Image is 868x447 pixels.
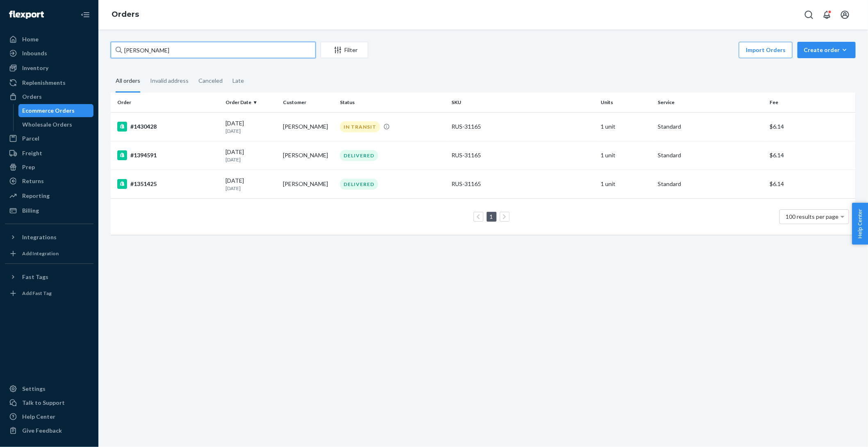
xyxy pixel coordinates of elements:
[5,90,93,103] a: Orders
[5,382,93,395] a: Settings
[18,104,94,117] a: Ecommerce Orders
[597,93,654,112] th: Units
[226,127,276,134] p: [DATE]
[452,123,594,131] div: RUS-31165
[488,213,495,220] a: Page 1 is your current page
[801,7,817,23] button: Open Search Box
[23,107,75,115] div: Ecommerce Orders
[766,112,856,141] td: $6.14
[22,35,39,43] div: Home
[321,42,368,58] button: Filter
[22,427,62,435] div: Give Feedback
[111,93,223,112] th: Order
[18,118,94,131] a: Wholesale Orders
[5,424,93,437] button: Give Feedback
[5,132,93,145] a: Parcel
[5,61,93,75] a: Inventory
[5,147,93,160] a: Freight
[340,179,378,190] div: DELIVERED
[150,70,189,91] div: Invalid address
[22,206,39,215] div: Billing
[22,413,55,421] div: Help Center
[22,273,48,281] div: Fast Tags
[198,70,223,91] div: Canceled
[112,10,139,19] a: Orders
[5,204,93,217] a: Billing
[22,290,52,297] div: Add Fast Tag
[77,7,93,23] button: Close Navigation
[766,170,856,198] td: $6.14
[597,170,654,198] td: 1 unit
[5,231,93,244] button: Integrations
[280,170,337,198] td: [PERSON_NAME]
[5,410,93,423] a: Help Center
[654,93,766,112] th: Service
[5,247,93,260] a: Add Integration
[658,180,763,188] p: Standard
[22,192,50,200] div: Reporting
[226,119,276,134] div: [DATE]
[22,134,39,143] div: Parcel
[5,47,93,60] a: Inbounds
[22,79,66,87] div: Replenishments
[117,179,219,189] div: #1351425
[5,189,93,202] a: Reporting
[226,148,276,163] div: [DATE]
[22,49,47,57] div: Inbounds
[337,93,449,112] th: Status
[226,156,276,163] p: [DATE]
[5,396,93,409] a: Talk to Support
[226,177,276,192] div: [DATE]
[658,123,763,131] p: Standard
[232,70,244,91] div: Late
[739,42,793,58] button: Import Orders
[22,177,44,185] div: Returns
[449,93,597,112] th: SKU
[117,150,219,160] div: #1394591
[223,93,280,112] th: Order Date
[797,42,856,58] button: Create order
[23,120,73,129] div: Wholesale Orders
[597,112,654,141] td: 1 unit
[766,141,856,170] td: $6.14
[111,42,316,58] input: Search orders
[22,64,48,72] div: Inventory
[819,7,835,23] button: Open notifications
[9,11,44,19] img: Flexport logo
[804,46,850,54] div: Create order
[226,185,276,192] p: [DATE]
[5,270,93,284] button: Fast Tags
[22,93,42,101] div: Orders
[283,99,333,106] div: Customer
[22,250,59,257] div: Add Integration
[452,151,594,159] div: RUS-31165
[5,33,93,46] a: Home
[658,151,763,159] p: Standard
[786,213,839,220] span: 100 results per page
[597,141,654,170] td: 1 unit
[280,141,337,170] td: [PERSON_NAME]
[852,203,868,245] button: Help Center
[340,121,380,132] div: IN TRANSIT
[5,76,93,89] a: Replenishments
[321,46,368,54] div: Filter
[452,180,594,188] div: RUS-31165
[105,3,146,27] ol: breadcrumbs
[837,7,853,23] button: Open account menu
[116,70,140,93] div: All orders
[22,233,57,241] div: Integrations
[5,175,93,188] a: Returns
[22,399,65,407] div: Talk to Support
[22,149,42,157] div: Freight
[280,112,337,141] td: [PERSON_NAME]
[117,122,219,132] div: #1430428
[22,163,35,171] div: Prep
[5,161,93,174] a: Prep
[340,150,378,161] div: DELIVERED
[766,93,856,112] th: Fee
[22,385,46,393] div: Settings
[5,287,93,300] a: Add Fast Tag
